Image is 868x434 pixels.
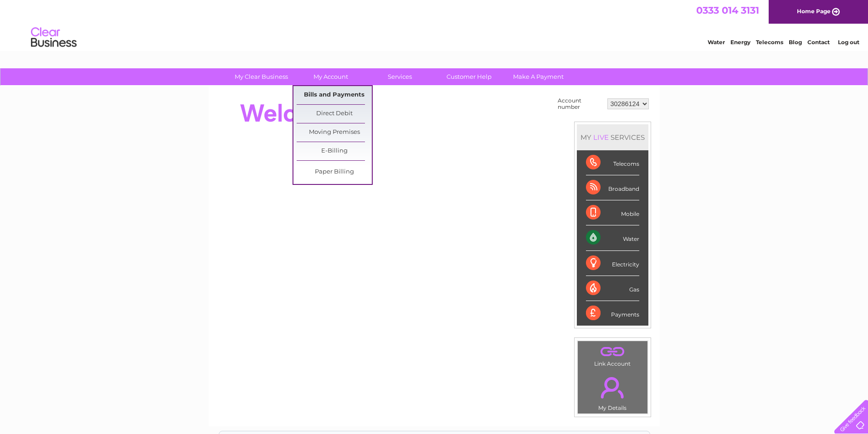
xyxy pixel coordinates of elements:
[586,175,639,200] div: Broadband
[580,343,645,359] a: .
[431,68,507,85] a: Customer Help
[730,39,750,46] a: Energy
[31,24,77,51] img: logo.png
[580,372,645,403] a: .
[297,163,372,181] a: Paper Billing
[577,124,648,150] div: MY SERVICES
[577,341,648,369] td: Link Account
[362,68,437,85] a: Services
[696,5,759,16] a: 0333 014 3131
[555,95,605,112] td: Account number
[708,39,725,46] a: Water
[838,39,859,46] a: Log out
[297,105,372,123] a: Direct Debit
[586,225,639,250] div: Water
[586,150,639,175] div: Telecoms
[807,39,830,46] a: Contact
[224,68,299,85] a: My Clear Business
[586,200,639,225] div: Mobile
[297,86,372,104] a: Bills and Payments
[297,142,372,160] a: E-Billing
[756,39,783,46] a: Telecoms
[293,68,368,85] a: My Account
[586,251,639,276] div: Electricity
[219,5,650,44] div: Clear Business is a trading name of Verastar Limited (registered in [GEOGRAPHIC_DATA] No. 3667643...
[501,68,576,85] a: Make A Payment
[297,123,372,142] a: Moving Premises
[577,369,648,414] td: My Details
[586,276,639,301] div: Gas
[789,39,802,46] a: Blog
[586,301,639,326] div: Payments
[591,133,611,142] div: LIVE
